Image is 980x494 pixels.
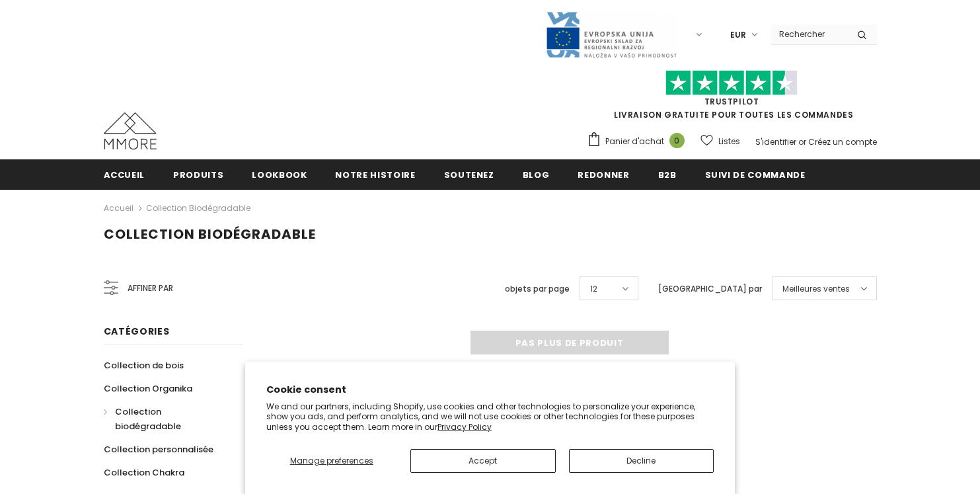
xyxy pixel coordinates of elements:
img: Javni Razpis [545,11,677,59]
span: Produits [173,169,223,181]
a: Lookbook [252,159,307,189]
h2: Cookie consent [266,383,714,397]
a: Panier d'achat 0 [587,132,691,151]
span: Listes [718,135,740,148]
a: Suivi de commande [705,159,806,189]
a: Collection personnalisée [104,438,213,461]
a: Accueil [104,159,145,189]
span: 12 [590,282,597,296]
span: Accueil [104,169,145,181]
span: LIVRAISON GRATUITE POUR TOUTES LES COMMANDES [587,76,877,120]
span: Lookbook [252,169,307,181]
a: Créez un compte [808,136,877,147]
span: Notre histoire [335,169,415,181]
span: Catégories [104,325,170,338]
a: S'identifier [755,136,796,147]
span: Collection personnalisée [104,443,213,456]
a: Notre histoire [335,159,415,189]
label: objets par page [505,282,570,296]
span: Affiner par [128,281,173,296]
span: Collection de bois [104,359,184,372]
span: Manage preferences [290,455,373,466]
p: We and our partners, including Shopify, use cookies and other technologies to personalize your ex... [266,401,714,432]
button: Decline [569,449,714,473]
span: Suivi de commande [705,169,806,181]
a: soutenez [444,159,494,189]
span: Meilleures ventes [782,282,850,296]
a: Privacy Policy [437,421,492,432]
a: Collection biodégradable [146,202,250,214]
span: Blog [523,169,550,181]
a: Collection Organika [104,377,192,400]
a: Produits [173,159,223,189]
span: Collection biodégradable [104,225,316,243]
a: B2B [658,159,677,189]
span: soutenez [444,169,494,181]
a: Collection biodégradable [104,400,228,438]
a: Listes [700,130,740,153]
a: Collection Chakra [104,461,184,484]
label: [GEOGRAPHIC_DATA] par [658,282,762,296]
a: Collection de bois [104,354,184,377]
input: Search Site [771,24,847,44]
span: 0 [669,133,685,148]
button: Manage preferences [266,449,397,473]
img: Faites confiance aux étoiles pilotes [665,70,798,96]
a: Blog [523,159,550,189]
span: Collection Chakra [104,466,184,479]
span: Collection Organika [104,382,192,395]
span: EUR [730,28,746,42]
button: Accept [410,449,556,473]
span: or [798,136,806,147]
a: Accueil [104,200,133,216]
span: Collection biodégradable [115,405,181,432]
a: TrustPilot [704,96,759,107]
a: Javni Razpis [545,28,677,40]
span: B2B [658,169,677,181]
span: Panier d'achat [605,135,664,148]
img: Cas MMORE [104,112,157,149]
a: Redonner [578,159,629,189]
span: Redonner [578,169,629,181]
